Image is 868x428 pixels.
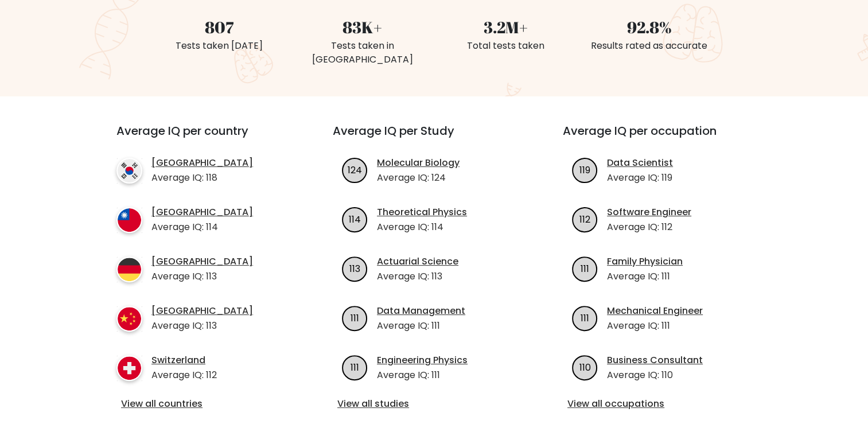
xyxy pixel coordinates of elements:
h3: Average IQ per Study [333,124,535,151]
a: Data Scientist [607,156,673,170]
div: 83K+ [298,15,427,39]
a: Actuarial Science [377,255,458,269]
div: Tests taken in [GEOGRAPHIC_DATA] [298,39,427,67]
text: 113 [349,262,360,275]
a: Software Engineer [607,205,691,219]
a: Data Management [377,304,465,318]
text: 110 [579,360,591,373]
p: Average IQ: 111 [377,319,465,333]
img: country [116,256,142,282]
p: Average IQ: 112 [151,368,217,382]
text: 111 [581,262,589,275]
div: Tests taken [DATE] [154,39,284,53]
a: View all countries [121,397,287,411]
p: Average IQ: 114 [377,220,467,234]
a: View all studies [337,397,531,411]
p: Average IQ: 124 [377,171,460,185]
a: Engineering Physics [377,353,468,367]
img: country [116,158,142,184]
text: 111 [581,311,589,324]
a: Switzerland [151,353,217,367]
a: View all occupations [567,397,761,411]
p: Average IQ: 110 [607,368,703,382]
div: 807 [154,15,284,39]
h3: Average IQ per occupation [563,124,765,151]
text: 124 [348,163,362,176]
a: [GEOGRAPHIC_DATA] [151,255,253,269]
p: Average IQ: 113 [151,270,253,283]
div: Results rated as accurate [585,39,714,53]
p: Average IQ: 113 [151,319,253,333]
text: 119 [579,163,590,176]
p: Average IQ: 112 [607,220,691,234]
a: Business Consultant [607,353,703,367]
a: Theoretical Physics [377,205,467,219]
a: [GEOGRAPHIC_DATA] [151,304,253,318]
text: 111 [351,360,359,373]
text: 112 [579,212,590,225]
text: 114 [349,212,361,225]
img: country [116,207,142,233]
text: 111 [351,311,359,324]
img: country [116,355,142,381]
a: Mechanical Engineer [607,304,703,318]
div: 3.2M+ [441,15,571,39]
p: Average IQ: 111 [607,270,683,283]
h3: Average IQ per country [116,124,291,151]
a: [GEOGRAPHIC_DATA] [151,205,253,219]
p: Average IQ: 111 [377,368,468,382]
a: Family Physician [607,255,683,269]
p: Average IQ: 111 [607,319,703,333]
p: Average IQ: 119 [607,171,673,185]
div: Total tests taken [441,39,571,53]
a: Molecular Biology [377,156,460,170]
img: country [116,306,142,332]
p: Average IQ: 113 [377,270,458,283]
a: [GEOGRAPHIC_DATA] [151,156,253,170]
p: Average IQ: 114 [151,220,253,234]
p: Average IQ: 118 [151,171,253,185]
div: 92.8% [585,15,714,39]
